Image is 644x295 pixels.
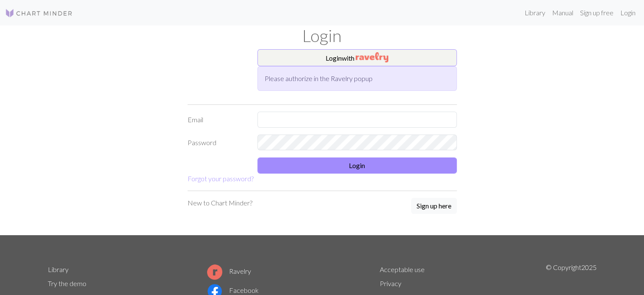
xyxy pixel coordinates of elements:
a: Ravelry [207,267,251,275]
a: Library [521,4,549,21]
a: Acceptable use [380,265,425,273]
a: Try the demo [48,279,86,287]
img: Ravelry [356,52,388,62]
a: Forgot your password? [188,174,254,183]
a: Privacy [380,279,401,287]
label: Password [182,135,252,151]
a: Facebook [207,286,259,294]
img: Ravelry logo [207,264,222,280]
a: Manual [549,4,577,21]
a: Login [617,4,639,21]
button: Login [257,157,457,174]
a: Library [48,265,69,273]
p: New to Chart Minder? [188,198,252,208]
div: Please authorize in the Ravelry popup [257,66,457,91]
button: Loginwith [257,49,457,66]
label: Email [182,112,252,128]
img: Logo [5,8,73,18]
h1: Login [43,25,602,46]
a: Sign up here [411,198,457,215]
a: Sign up free [577,4,617,21]
button: Sign up here [411,198,457,214]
